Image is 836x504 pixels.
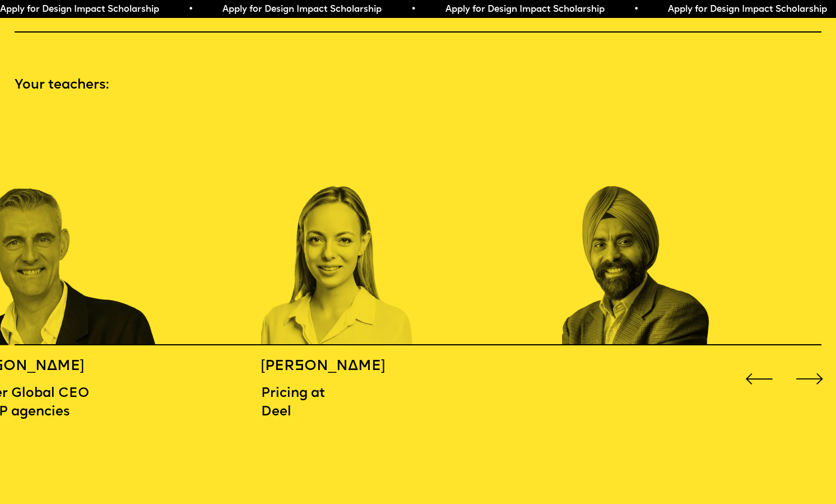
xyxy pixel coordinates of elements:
div: 4 / 16 [261,111,462,345]
span: • [634,5,639,14]
p: Your teachers: [15,76,821,95]
span: • [188,5,193,14]
div: 5 / 16 [562,111,763,345]
h5: [PERSON_NAME] [261,358,462,376]
span: • [411,5,416,14]
div: Previous slide [742,362,776,396]
p: Pricing at Deel [261,385,462,422]
div: Next slide [793,362,826,396]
